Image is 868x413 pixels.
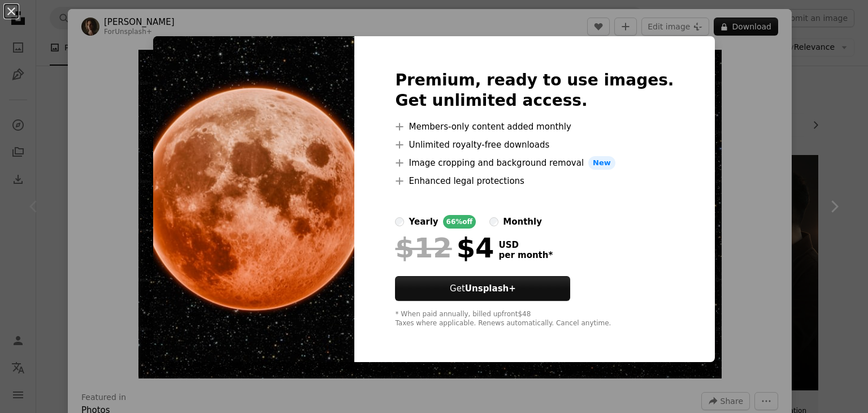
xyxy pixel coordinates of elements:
input: monthly [489,217,498,226]
span: $12 [395,233,452,263]
li: Members-only content added monthly [395,120,674,134]
button: GetUnsplash+ [395,276,570,301]
span: USD [498,240,553,250]
li: Image cropping and background removal [395,156,674,170]
img: premium_photo-1721276303391-ee0af231d021 [153,36,354,362]
span: New [588,156,615,170]
li: Enhanced legal protections [395,174,674,188]
div: $4 [395,233,494,263]
li: Unlimited royalty-free downloads [395,138,674,152]
strong: Unsplash+ [465,283,516,294]
div: * When paid annually, billed upfront $48 Taxes where applicable. Renews automatically. Cancel any... [395,310,674,328]
div: 66% off [443,215,476,229]
input: yearly66%off [395,217,404,226]
div: monthly [503,215,542,229]
div: yearly [409,215,438,229]
span: per month * [498,250,553,260]
h2: Premium, ready to use images. Get unlimited access. [395,70,674,111]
